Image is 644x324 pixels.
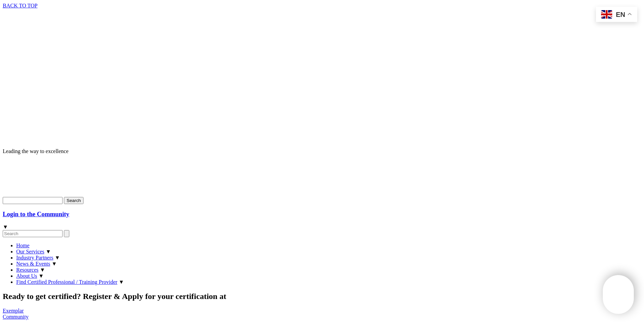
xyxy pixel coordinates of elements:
[616,11,625,18] span: en
[601,10,612,19] img: en
[3,9,408,142] img: Exemplar Global
[3,148,641,154] p: Leading the way to excellence
[3,3,38,8] a: BACK TO TOP
[610,282,634,306] img: svg+xml;nitro-empty-id=MTEzNDoxMTY=-1;base64,PHN2ZyB2aWV3Qm94PSIwIDAgNDAwIDQwMCIgd2lkdGg9IjQwMCIg...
